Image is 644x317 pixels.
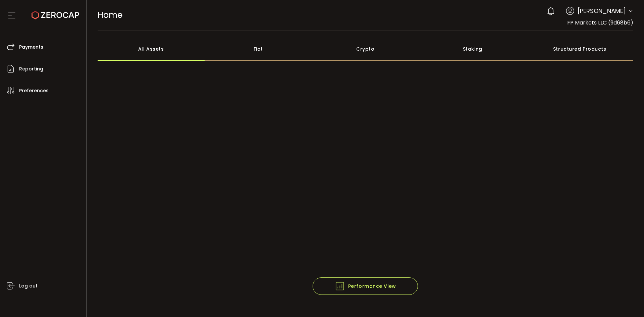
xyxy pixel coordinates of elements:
span: Payments [19,42,43,52]
span: Performance View [335,281,396,291]
span: [PERSON_NAME] [578,6,626,15]
div: Staking [419,37,526,61]
span: Home [98,9,122,21]
span: FP Markets LLC (9d68b6) [567,19,633,27]
span: Reporting [19,64,43,74]
span: Log out [19,281,38,291]
div: Crypto [312,37,419,61]
div: All Assets [98,37,205,61]
div: Structured Products [526,37,634,61]
span: Preferences [19,86,49,96]
button: Performance View [313,277,418,295]
div: Fiat [205,37,312,61]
